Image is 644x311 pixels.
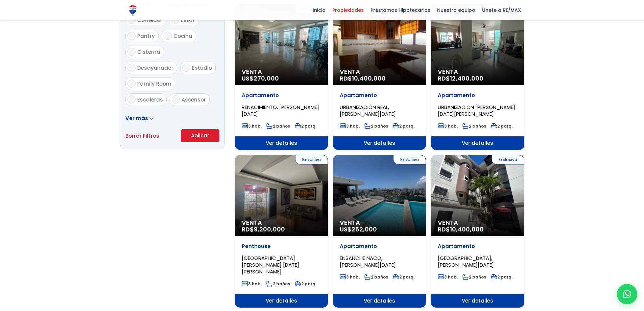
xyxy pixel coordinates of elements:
span: Propiedades [329,5,367,15]
span: 3 hab. [340,274,360,280]
input: Family Room [127,80,136,88]
span: Inicio [309,5,329,15]
span: [GEOGRAPHIC_DATA], [PERSON_NAME][DATE] [438,254,494,268]
img: Logo de REMAX [127,4,139,16]
span: Cocina [173,32,192,40]
span: 270,000 [254,74,279,83]
span: [GEOGRAPHIC_DATA][PERSON_NAME] [DATE][PERSON_NAME] [242,254,299,275]
input: Escaleras [127,95,136,104]
a: Exclusiva Venta RD$10,400,000 Apartamento [GEOGRAPHIC_DATA], [PERSON_NAME][DATE] 3 hab. 2 baños 2... [431,155,524,308]
span: RD$ [340,74,386,83]
span: 262,000 [352,225,377,234]
span: 2 parq. [295,281,316,287]
span: Ver detalles [235,136,328,150]
span: Venta [242,68,321,75]
span: 2 parq. [295,123,316,129]
span: Venta [438,68,517,75]
p: Apartamento [340,92,419,99]
a: Exclusiva Venta RD$10,400,000 Apartamento URBANIZACIÓN REAL, [PERSON_NAME][DATE] 3 hab. 2 baños 2... [333,4,426,150]
input: Pantry [127,32,136,40]
p: Penthouse [242,243,321,250]
span: RD$ [438,74,483,83]
span: Venta [340,219,419,226]
p: Apartamento [242,92,321,99]
span: Ascensor [182,96,206,103]
input: Cisterna [127,48,136,56]
button: Aplicar [181,129,219,142]
span: Ver detalles [431,294,524,308]
span: US$ [242,74,279,83]
span: 2 baños [266,123,290,129]
span: Escaleras [137,96,163,103]
span: 2 baños [364,274,388,280]
a: Exclusiva Venta RD$9,200,000 Penthouse [GEOGRAPHIC_DATA][PERSON_NAME] [DATE][PERSON_NAME] 3 hab. ... [235,155,328,308]
span: Pantry [137,32,155,40]
span: RENACIMIENTO, [PERSON_NAME][DATE] [242,104,319,117]
a: Borrar Filtros [125,132,159,140]
span: 2 parq. [491,123,512,129]
a: Ver más [125,115,153,122]
span: Préstamos Hipotecarios [367,5,434,15]
a: Exclusiva Venta US$262,000 Apartamento ENSANCHE NACO, [PERSON_NAME][DATE] 3 hab. 2 baños 2 parq. ... [333,155,426,308]
span: ENSANCHE NACO, [PERSON_NAME][DATE] [340,254,396,268]
span: 2 baños [364,123,388,129]
span: 3 hab. [242,281,262,287]
span: 3 hab. [438,123,458,129]
span: Desayunador [137,64,173,71]
span: 10,400,000 [352,74,386,83]
span: Ver detalles [333,294,426,308]
span: Family Room [137,80,171,87]
span: RD$ [438,225,484,234]
span: Venta [438,219,517,226]
span: Exclusiva [295,155,328,164]
span: Nuestro equipo [434,5,479,15]
p: Apartamento [340,243,419,250]
span: Ver detalles [431,136,524,150]
input: Desayunador [127,64,136,72]
span: Ver más [125,115,148,122]
p: Apartamento [438,92,517,99]
span: 2 parq. [491,274,512,280]
span: 2 baños [462,274,486,280]
span: 9,200,000 [254,225,285,234]
span: Exclusiva [492,155,524,164]
span: Venta [242,219,321,226]
span: 12,400,000 [450,74,483,83]
span: 2 baños [462,123,486,129]
a: Exclusiva Venta RD$12,400,000 Apartamento URBANIZACION [PERSON_NAME] [DATE][PERSON_NAME] 3 hab. 2... [431,4,524,150]
span: Venta [340,68,419,75]
span: Estudio [192,64,212,71]
input: Cocina [164,32,172,40]
span: 2 parq. [393,123,414,129]
span: 3 hab. [340,123,360,129]
input: Ascensor [172,95,180,104]
input: Estudio [182,64,190,72]
span: 2 parq. [393,274,414,280]
span: Cisterna [137,48,160,55]
span: 10,400,000 [450,225,484,234]
p: Apartamento [438,243,517,250]
span: 3 hab. [242,123,262,129]
span: URBANIZACIÓN REAL, [PERSON_NAME][DATE] [340,104,396,117]
span: Únete a RE/MAX [479,5,524,15]
span: Ver detalles [235,294,328,308]
span: RD$ [242,225,285,234]
span: Ver detalles [333,136,426,150]
span: US$ [340,225,377,234]
span: URBANIZACION [PERSON_NAME] [DATE][PERSON_NAME] [438,104,515,117]
span: 3 hab. [438,274,458,280]
span: Exclusiva [393,155,426,164]
a: Exclusiva Venta US$270,000 Apartamento RENACIMIENTO, [PERSON_NAME][DATE] 3 hab. 2 baños 2 parq. V... [235,4,328,150]
span: 2 baños [266,281,290,287]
